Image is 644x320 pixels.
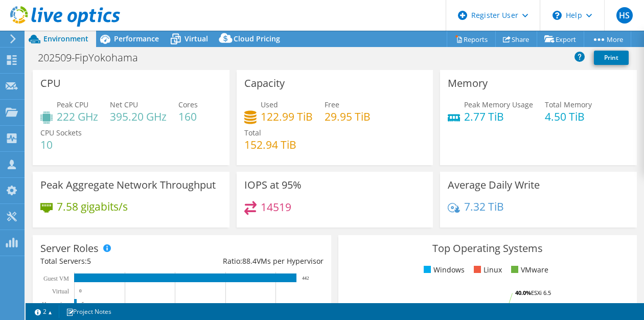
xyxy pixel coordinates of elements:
h3: Top Operating Systems [346,243,629,254]
h4: 10 [40,139,82,150]
span: Virtual [185,34,208,43]
h4: 2.77 TiB [464,111,533,122]
span: Total Memory [545,100,592,109]
li: Linux [471,264,502,276]
h3: Memory [448,78,488,89]
span: Net CPU [110,100,138,109]
a: Project Notes [59,305,119,318]
h4: 7.32 TiB [464,201,504,212]
h4: 122.99 TiB [261,111,313,122]
text: Guest VM [43,275,69,282]
a: 2 [28,305,59,318]
text: Hypervisor [42,301,70,308]
h4: 4.50 TiB [545,111,592,122]
h4: 160 [178,111,198,122]
text: 0 [79,288,82,293]
h4: 29.95 TiB [325,111,371,122]
li: Windows [421,264,465,276]
a: Print [594,51,629,65]
span: Used [261,100,278,109]
h4: 14519 [261,201,291,213]
span: Cloud Pricing [234,34,280,43]
span: Free [325,100,339,109]
text: 5 [82,301,84,306]
h3: Peak Aggregate Network Throughput [40,179,216,191]
span: HS [616,7,633,24]
text: Virtual [52,288,70,295]
span: Peak CPU [57,100,88,109]
span: CPU Sockets [40,128,82,138]
span: Peak Memory Usage [464,100,533,109]
span: Environment [43,34,88,43]
h3: Server Roles [40,243,99,254]
span: 88.4 [242,256,257,266]
h4: 7.58 gigabits/s [57,201,128,212]
span: Performance [114,34,159,43]
li: VMware [509,264,548,276]
h1: 202509-FipYokohama [33,52,154,63]
a: Reports [447,31,496,47]
div: Ratio: VMs per Hypervisor [182,256,324,267]
h4: 222 GHz [57,111,98,122]
a: Share [495,31,537,47]
h3: IOPS at 95% [244,179,302,191]
tspan: ESXi 6.5 [531,289,551,296]
div: Total Servers: [40,256,182,267]
span: Total [244,128,261,138]
h3: Capacity [244,78,285,89]
h3: CPU [40,78,61,89]
span: Cores [178,100,198,109]
h4: 152.94 TiB [244,139,296,150]
a: Export [537,31,584,47]
tspan: 40.0% [515,289,531,296]
text: 442 [302,276,309,281]
span: 5 [87,256,91,266]
a: More [584,31,631,47]
h4: 395.20 GHz [110,111,167,122]
svg: \n [553,11,562,20]
h3: Average Daily Write [448,179,540,191]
